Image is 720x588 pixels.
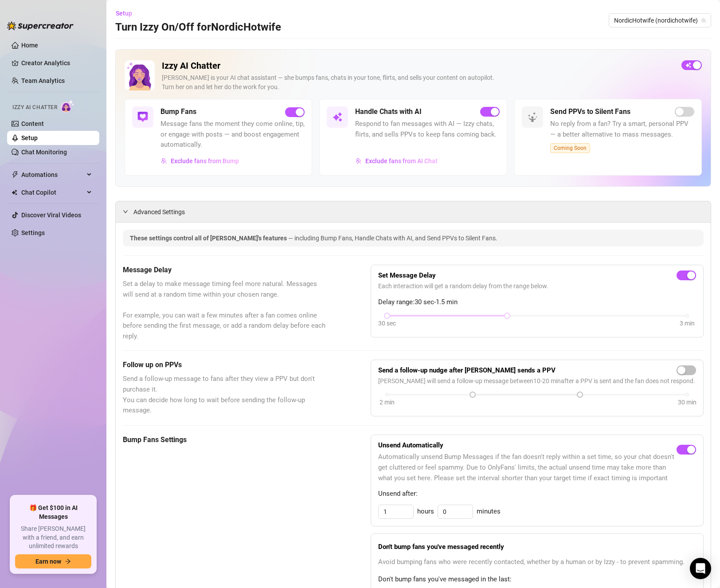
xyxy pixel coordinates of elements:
[15,554,91,568] button: Earn nowarrow-right
[527,112,538,122] img: svg%3e
[355,154,438,168] button: Exclude fans from AI Chat
[21,120,44,127] a: Content
[123,374,326,416] span: Send a follow-up message to fans after they view a PPV but don't purchase it. You can decide how ...
[133,207,185,217] span: Advanced Settings
[417,506,434,517] span: hours
[678,397,697,407] div: 30 min
[15,525,91,551] span: Share [PERSON_NAME] with a friend, and earn unlimited rewards
[160,106,196,117] h5: Bump Fans
[690,558,711,579] div: Open Intercom Messenger
[162,60,674,71] h2: Izzy AI Chatter
[171,157,239,165] span: Exclude fans from Bump
[378,452,677,483] span: Automatically unsend Bump Messages if the fan doesn't reply within a set time, so your chat doesn...
[21,42,38,49] a: Home
[12,103,57,112] span: Izzy AI Chatter
[35,558,61,565] span: Earn now
[123,207,133,216] div: expanded
[550,143,590,153] span: Coming Soon
[15,504,91,521] span: 🎁 Get $100 in AI Messages
[288,235,497,242] span: — including Bump Fans, Handle Chats with AI, and Send PPVs to Silent Fans.
[161,158,167,164] img: svg%3e
[355,106,422,117] h5: Handle Chats with AI
[7,21,74,30] img: logo-BBDzfeDw.svg
[116,10,132,17] span: Setup
[21,149,67,156] a: Chat Monitoring
[137,112,148,122] img: svg%3e
[12,189,17,196] img: Chat Copilot
[115,6,139,20] button: Setup
[162,73,674,92] div: [PERSON_NAME] is your AI chat assistant — she bumps fans, chats in your tone, flirts, and sells y...
[378,297,697,308] span: Delay range: 30 sec - 1.5 min
[21,56,92,70] a: Creator Analytics
[378,441,443,449] strong: Unsend Automatically
[356,158,362,164] img: svg%3e
[355,119,499,140] span: Respond to fan messages with AI — Izzy chats, flirts, and sells PPVs to keep fans coming back.
[365,157,438,165] span: Exclude fans from AI Chat
[130,235,288,242] span: These settings control all of [PERSON_NAME]'s features
[614,14,706,27] span: NordicHotwife (nordichotwife)
[21,77,65,84] a: Team Analytics
[380,397,395,407] div: 2 min
[378,366,556,374] strong: Send a follow-up nudge after [PERSON_NAME] sends a PPV
[123,435,326,445] h5: Bump Fans Settings
[378,271,436,279] strong: Set Message Delay
[123,360,326,370] h5: Follow up on PPVs
[378,318,396,328] div: 30 sec
[125,60,155,90] img: Izzy AI Chatter
[160,154,239,168] button: Exclude fans from Bump
[378,557,697,568] span: Avoid bumping fans who were recently contacted, whether by a human or by Izzy - to prevent spamming.
[21,229,45,236] a: Settings
[477,506,501,517] span: minutes
[160,119,305,150] span: Message fans the moment they come online, tip, or engage with posts — and boost engagement automa...
[701,18,706,23] span: team
[378,574,697,585] span: Don't bump fans you've messaged in the last:
[21,212,81,219] a: Discover Viral Videos
[332,112,343,122] img: svg%3e
[550,106,630,117] h5: Send PPVs to Silent Fans
[550,119,694,140] span: No reply from a fan? Try a smart, personal PPV — a better alternative to mass messages.
[123,209,128,214] span: expanded
[21,185,84,200] span: Chat Copilot
[123,279,326,341] span: Set a delay to make message timing feel more natural. Messages will send at a random time within ...
[378,489,697,499] span: Unsend after:
[12,171,19,178] span: thunderbolt
[21,168,84,182] span: Automations
[115,20,281,35] h3: Turn Izzy On/Off for NordicHotwife
[680,318,695,328] div: 3 min
[61,100,74,113] img: AI Chatter
[378,281,697,291] span: Each interaction will get a random delay from the range below.
[65,558,71,564] span: arrow-right
[123,265,326,275] h5: Message Delay
[21,134,38,141] a: Setup
[378,376,697,386] span: [PERSON_NAME] will send a follow-up message between 10 - 20 min after a PPV is sent and the fan d...
[378,543,504,551] strong: Don't bump fans you've messaged recently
